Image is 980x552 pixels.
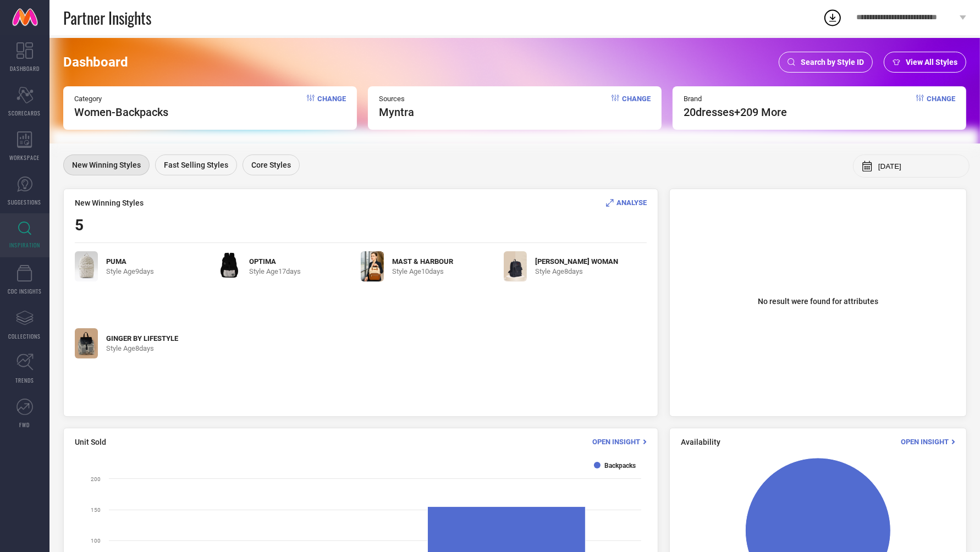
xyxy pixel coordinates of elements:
[164,161,228,169] span: Fast Selling Styles
[622,95,651,119] span: Change
[249,257,301,266] span: OPTIMA
[317,95,346,119] span: Change
[249,267,301,275] span: Style Age 17 days
[9,241,40,249] span: INSPIRATION
[74,95,168,103] span: Category
[379,106,414,119] span: myntra
[75,251,98,281] img: 67a62e47-5b4d-47c3-907e-fdac89bd0ff01753098369885-Pop-Womens-Small-Backpack-4461753098369188-1.jpg
[823,8,843,27] div: Open download list
[63,7,151,29] span: Partner Insights
[361,251,384,281] img: 0LRUv0do_537493dbc9f24a569bb302b22a5fb59c.jpg
[901,437,955,447] div: Open Insight
[72,161,141,169] span: New Winning Styles
[616,198,647,207] span: ANALYSE
[604,462,636,470] text: Backpacks
[535,257,618,266] span: [PERSON_NAME] WOMAN
[681,438,720,446] span: Availability
[218,251,241,281] img: ffWnNBoU_495a1b6ca8c64653a5753634c891a1ed.jpg
[10,64,40,73] span: DASHBOARD
[379,95,414,103] span: Sources
[606,197,647,208] div: Analyse
[75,216,84,234] span: 5
[684,95,787,103] span: Brand
[9,332,41,340] span: COLLECTIONS
[8,287,42,295] span: CDC INSIGHTS
[592,437,647,447] div: Open Insight
[801,58,864,67] span: Search by Style ID
[106,344,178,352] span: Style Age 8 days
[8,198,42,206] span: SUGGESTIONS
[392,267,453,275] span: Style Age 10 days
[75,438,106,446] span: Unit Sold
[878,162,961,170] input: Select month
[75,328,98,358] img: 9zGlG2yl_b79854ae20594f00a34c3b54c0613e51.jpg
[74,106,168,119] span: Women-Backpacks
[106,267,154,275] span: Style Age 9 days
[535,267,618,275] span: Style Age 8 days
[758,297,878,306] span: No result were found for attributes
[10,153,40,162] span: WORKSPACE
[9,109,41,117] span: SCORECARDS
[906,58,957,67] span: View All Styles
[91,538,101,544] text: 100
[504,251,527,281] img: okoSpXkR_25106d072bb041d98dad1e24fc488c1a.jpg
[592,438,640,446] span: Open Insight
[901,438,949,446] span: Open Insight
[106,334,178,343] span: GINGER BY LIFESTYLE
[251,161,291,169] span: Core Styles
[20,421,30,429] span: FWD
[106,257,154,266] span: PUMA
[392,257,453,266] span: MAST & HARBOUR
[684,106,787,119] span: 20dresses +209 More
[91,507,101,513] text: 150
[75,198,144,207] span: New Winning Styles
[15,376,34,384] span: TRENDS
[63,54,128,70] span: Dashboard
[91,476,101,482] text: 200
[927,95,955,119] span: Change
